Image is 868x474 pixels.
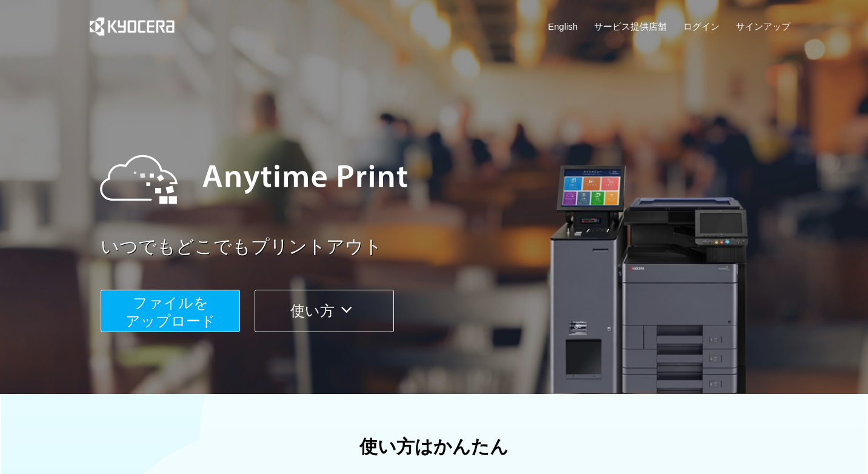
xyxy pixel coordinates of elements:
a: サービス提供店舗 [594,20,667,33]
a: いつでもどこでもプリントアウト [101,234,798,260]
a: ログイン [683,20,719,33]
button: ファイルを​​アップロード [101,290,240,332]
a: English [548,20,578,33]
a: サインアップ [736,20,790,33]
button: 使い方 [255,290,394,332]
span: ファイルを ​​アップロード [125,295,216,329]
